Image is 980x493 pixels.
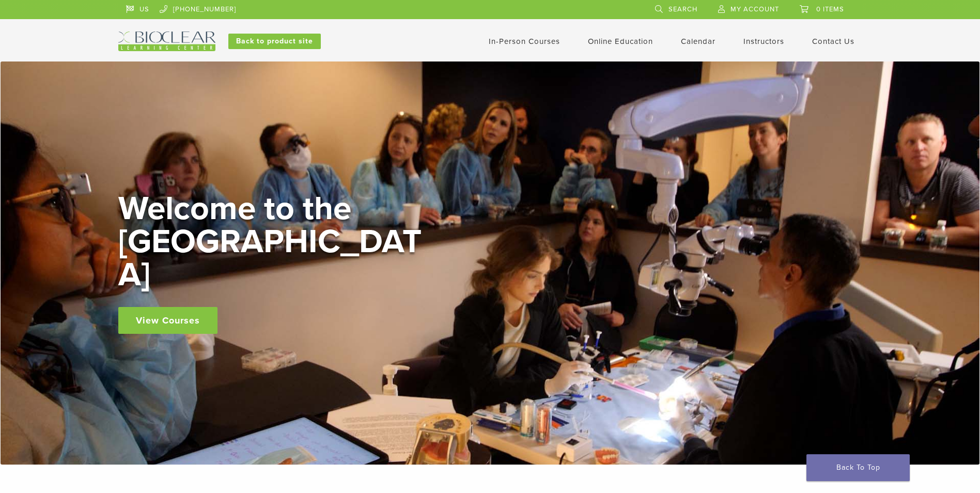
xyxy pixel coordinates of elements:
[812,37,854,46] a: Contact Us
[806,454,910,481] a: Back To Top
[228,34,321,49] a: Back to product site
[743,37,784,46] a: Instructors
[816,5,844,13] span: 0 items
[118,307,217,334] a: View Courses
[489,37,560,46] a: In-Person Courses
[681,37,715,46] a: Calendar
[588,37,653,46] a: Online Education
[668,5,697,13] span: Search
[118,32,215,51] img: Bioclear
[730,5,779,13] span: My Account
[118,192,428,291] h2: Welcome to the [GEOGRAPHIC_DATA]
